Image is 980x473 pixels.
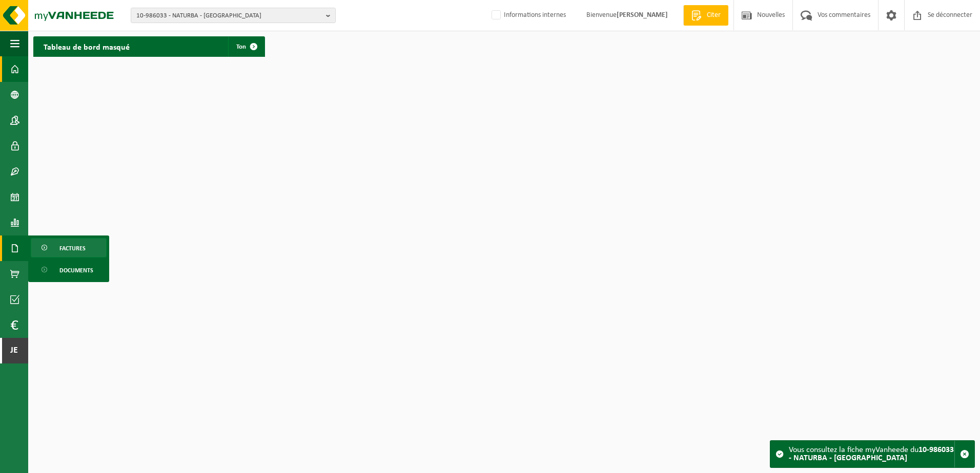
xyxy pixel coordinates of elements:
button: 10-986033 - NATURBA - [GEOGRAPHIC_DATA] [131,8,336,23]
strong: [PERSON_NAME] [617,11,668,19]
a: Citer [683,5,728,26]
label: Informations internes [489,8,566,23]
span: Factures [59,239,86,258]
div: Vous consultez la fiche myVanheede du [789,441,954,467]
span: Citer [704,10,723,20]
span: 10-986033 - NATURBA - [GEOGRAPHIC_DATA] [136,8,322,24]
span: Ton [236,44,246,50]
a: Factures [31,238,107,257]
strong: 10-986033 - NATURBA - [GEOGRAPHIC_DATA] [789,446,954,462]
font: Bienvenue [586,11,668,19]
a: Ton [228,36,264,57]
span: Je [10,338,18,363]
span: Documents [59,261,93,280]
a: Documents [31,260,107,279]
h2: Tableau de bord masqué [33,36,140,56]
